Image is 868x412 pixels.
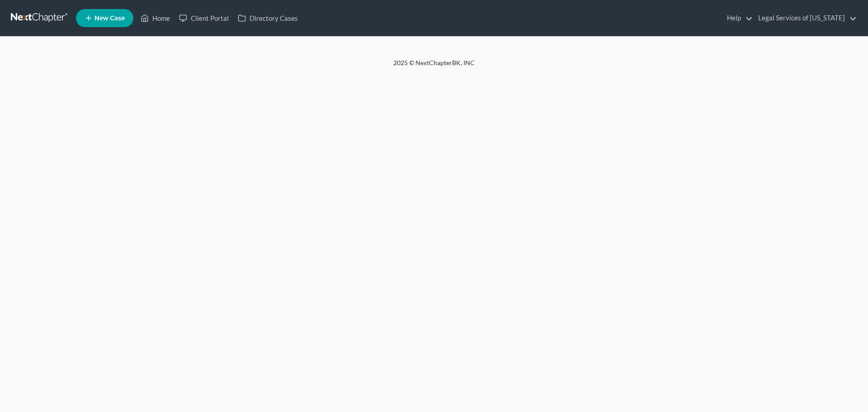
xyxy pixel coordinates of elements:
[175,10,233,26] a: Client Portal
[754,10,857,26] a: Legal Services of [US_STATE]
[233,10,302,26] a: Directory Cases
[176,58,692,75] div: 2025 © NextChapterBK, INC
[722,10,753,26] a: Help
[136,10,175,26] a: Home
[76,9,133,27] new-legal-case-button: New Case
